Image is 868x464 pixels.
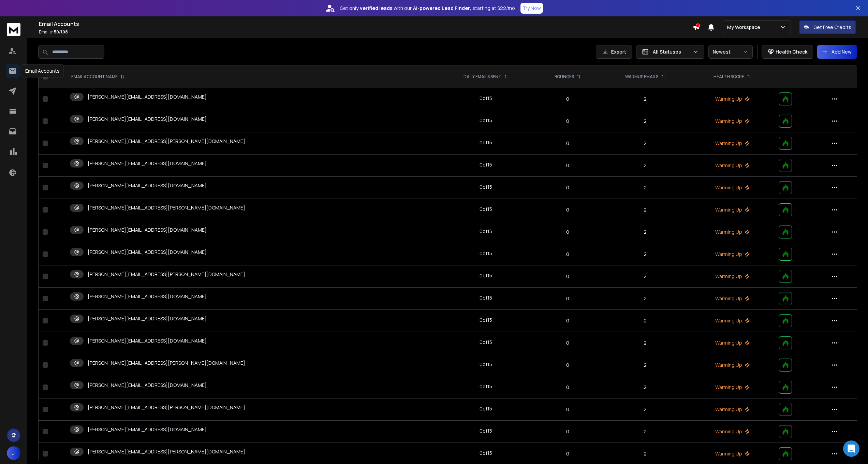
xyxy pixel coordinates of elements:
td: 2 [600,421,690,443]
p: Warming Up [694,295,771,302]
p: Warming Up [694,206,771,213]
p: Warming Up [694,229,771,235]
p: 0 [539,118,596,125]
button: Export [596,45,632,59]
p: 0 [539,251,596,258]
td: 2 [600,354,690,376]
p: Warming Up [694,339,771,346]
td: 2 [600,310,690,332]
button: J [7,446,20,460]
p: 0 [539,317,596,324]
p: 0 [539,384,596,391]
button: Get Free Credits [799,20,856,34]
div: 0 of 15 [480,339,492,346]
strong: verified leads [360,5,392,12]
div: 0 of 15 [480,450,492,456]
div: 0 of 15 [480,317,492,323]
div: Email Accounts [21,64,64,77]
div: 0 of 15 [480,405,492,412]
p: [PERSON_NAME][EMAIL_ADDRESS][DOMAIN_NAME] [88,116,207,122]
span: 50 / 108 [54,29,68,35]
p: Warming Up [694,162,771,169]
p: [PERSON_NAME][EMAIL_ADDRESS][PERSON_NAME][DOMAIN_NAME] [88,404,245,411]
p: 0 [539,162,596,169]
p: Get Free Credits [813,24,851,31]
div: 0 of 15 [480,383,492,390]
td: 2 [600,110,690,132]
p: WARMUP EMAILS [625,74,658,79]
td: 2 [600,88,690,110]
td: 2 [600,243,690,265]
div: 0 of 15 [480,95,492,102]
p: All Statuses [653,48,690,55]
p: Warming Up [694,406,771,413]
p: [PERSON_NAME][EMAIL_ADDRESS][DOMAIN_NAME] [88,160,207,167]
p: [PERSON_NAME][EMAIL_ADDRESS][PERSON_NAME][DOMAIN_NAME] [88,138,245,145]
p: [PERSON_NAME][EMAIL_ADDRESS][PERSON_NAME][DOMAIN_NAME] [88,271,245,278]
td: 2 [600,376,690,398]
div: 0 of 15 [480,206,492,213]
div: 0 of 15 [480,228,492,235]
p: BOUNCES [555,74,574,79]
div: 0 of 15 [480,250,492,257]
p: [PERSON_NAME][EMAIL_ADDRESS][DOMAIN_NAME] [88,382,207,389]
div: 0 of 15 [480,361,492,368]
td: 2 [600,199,690,221]
div: 0 of 15 [480,272,492,279]
p: 0 [539,140,596,147]
p: [PERSON_NAME][EMAIL_ADDRESS][DOMAIN_NAME] [88,182,207,189]
p: Health Check [776,48,807,55]
td: 2 [600,155,690,177]
p: HEALTH SCORE [713,74,744,79]
p: 0 [539,96,596,102]
p: [PERSON_NAME][EMAIL_ADDRESS][DOMAIN_NAME] [88,337,207,344]
p: Warming Up [694,118,771,125]
p: [PERSON_NAME][EMAIL_ADDRESS][DOMAIN_NAME] [88,227,207,233]
div: 0 of 15 [480,117,492,124]
p: Try Now [523,5,541,12]
div: 0 of 15 [480,294,492,301]
p: 0 [539,295,596,302]
button: Try Now [520,3,543,14]
button: Newest [708,45,753,59]
p: 0 [539,206,596,213]
p: 0 [539,273,596,280]
div: EMAIL ACCOUNT NAME [71,74,124,79]
div: 0 of 15 [480,161,492,168]
p: Warming Up [694,184,771,191]
td: 2 [600,332,690,354]
p: [PERSON_NAME][EMAIL_ADDRESS][DOMAIN_NAME] [88,249,207,256]
p: Warming Up [694,317,771,324]
p: Warming Up [694,384,771,391]
p: Warming Up [694,362,771,368]
p: 0 [539,184,596,191]
td: 2 [600,177,690,199]
p: Warming Up [694,428,771,435]
p: 0 [539,229,596,235]
p: Get only with our starting at $22/mo [340,5,515,12]
p: Warming Up [694,450,771,457]
p: [PERSON_NAME][EMAIL_ADDRESS][DOMAIN_NAME] [88,93,207,100]
h1: Email Accounts [39,20,693,28]
img: logo [7,23,20,36]
p: Warming Up [694,96,771,102]
p: 0 [539,362,596,368]
p: [PERSON_NAME][EMAIL_ADDRESS][PERSON_NAME][DOMAIN_NAME] [88,204,245,211]
div: 0 of 15 [480,427,492,434]
strong: AI-powered Lead Finder, [413,5,471,12]
td: 2 [600,288,690,310]
p: Warming Up [694,273,771,280]
button: Health Check [762,45,813,59]
p: [PERSON_NAME][EMAIL_ADDRESS][PERSON_NAME][DOMAIN_NAME] [88,360,245,366]
p: [PERSON_NAME][EMAIL_ADDRESS][DOMAIN_NAME] [88,426,207,433]
p: [PERSON_NAME][EMAIL_ADDRESS][DOMAIN_NAME] [88,315,207,322]
p: 0 [539,450,596,457]
td: 2 [600,221,690,243]
p: DAILY EMAILS SENT [464,74,501,79]
p: 0 [539,428,596,435]
td: 2 [600,265,690,288]
p: Emails : [39,29,693,35]
div: 0 of 15 [480,139,492,146]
